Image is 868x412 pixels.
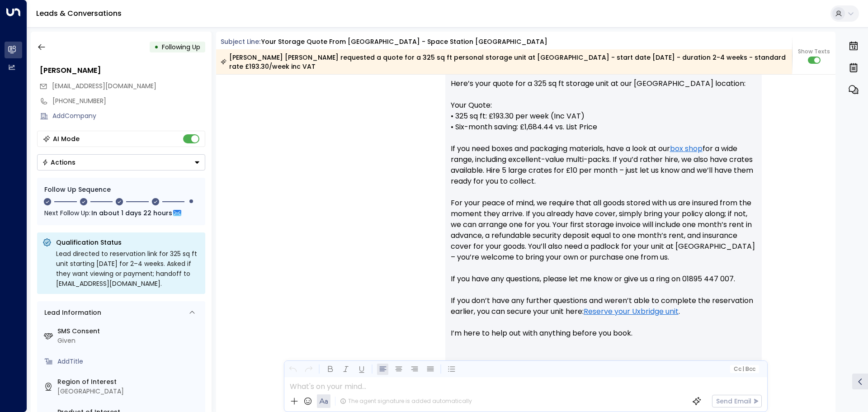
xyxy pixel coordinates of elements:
label: SMS Consent [57,327,202,336]
span: | [742,366,744,372]
button: Undo [287,364,298,375]
div: AddCompany [52,111,205,121]
div: [PERSON_NAME] [PERSON_NAME] requested a quote for a 325 sq ft personal storage unit at [GEOGRAPHI... [221,53,787,71]
p: Hi [PERSON_NAME], Here’s your quote for a 325 sq ft storage unit at our [GEOGRAPHIC_DATA] locatio... [451,57,756,350]
span: Cc Bcc [733,366,755,372]
div: Button group with a nested menu [37,154,205,170]
div: AddTitle [57,357,202,366]
span: In about 1 days 22 hours [91,208,172,218]
div: Follow Up Sequence [44,185,198,194]
label: Region of Interest [57,377,202,387]
span: Show Texts [798,47,830,56]
button: Cc|Bcc [730,365,759,374]
div: The agent signature is added automatically [340,397,472,405]
a: box shop [670,143,703,154]
div: Actions [42,158,75,166]
div: [PERSON_NAME] [40,65,205,76]
div: Lead directed to reservation link for 325 sq ft unit starting [DATE] for 2–4 weeks. Asked if they... [56,249,200,289]
span: jcole@esglimited.com [52,81,156,91]
div: [PHONE_NUMBER] [52,96,205,106]
div: [GEOGRAPHIC_DATA] [57,387,202,396]
p: Qualification Status [56,238,200,247]
span: Following Up [162,43,200,52]
div: Lead Information [41,308,101,317]
button: Actions [37,154,205,170]
span: [EMAIL_ADDRESS][DOMAIN_NAME] [52,81,156,90]
div: Next Follow Up: [44,208,198,218]
div: Given [57,336,202,346]
span: Subject Line: [221,37,260,46]
a: Leads & Conversations [36,8,122,19]
div: Your storage quote from [GEOGRAPHIC_DATA] - Space Station [GEOGRAPHIC_DATA] [261,37,547,47]
div: • [154,39,159,55]
a: Reserve your Uxbridge unit [584,306,679,317]
button: Redo [303,364,314,375]
div: AI Mode [53,134,80,143]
